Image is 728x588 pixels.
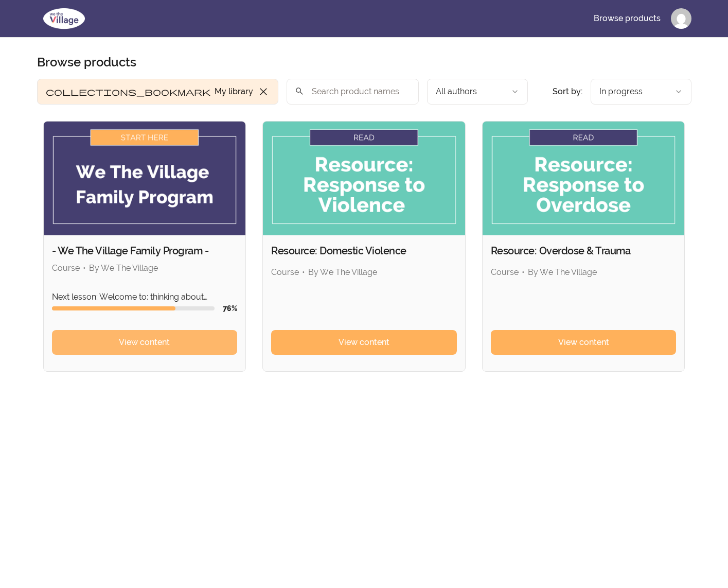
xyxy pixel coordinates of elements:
a: Browse products [585,6,669,31]
img: We The Village logo [37,6,91,31]
a: View content [271,330,457,355]
a: View content [52,330,238,355]
span: By We The Village [308,267,377,277]
img: Product image for Resource: Domestic Violence [263,122,465,235]
p: Next lesson: Welcome to: thinking about Recovery and [MEDICAL_DATA] [52,291,238,303]
span: By We The Village [528,267,597,277]
span: 76 % [223,304,237,313]
h2: - We The Village Family Program - [52,244,238,258]
span: Course [491,267,519,277]
img: Profile image for Savannah Meiners [671,8,691,29]
h2: Resource: Domestic Violence [271,244,457,258]
h2: Resource: Overdose & Trauma [491,244,677,258]
span: Course [271,267,299,277]
a: View content [491,330,677,355]
img: Product image for - We The Village Family Program - [44,122,246,235]
span: • [522,267,525,277]
span: • [302,267,305,277]
span: Course [52,263,80,273]
div: Course progress [52,306,215,310]
span: View content [119,336,170,349]
img: Product image for Resource: Overdose & Trauma [483,122,685,235]
span: View content [339,336,389,349]
button: Filter by My library [37,79,278,105]
span: collections_bookmark [46,85,210,98]
h2: Browse products [37,54,136,71]
button: Product sort options [591,79,691,105]
span: View content [558,336,609,349]
nav: Main [585,6,691,31]
span: Sort by: [553,87,582,96]
span: By We The Village [89,263,158,273]
input: Search product names [287,79,419,105]
button: Filter by author [427,79,528,105]
span: close [257,85,270,98]
span: search [295,84,304,98]
span: • [83,263,86,273]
